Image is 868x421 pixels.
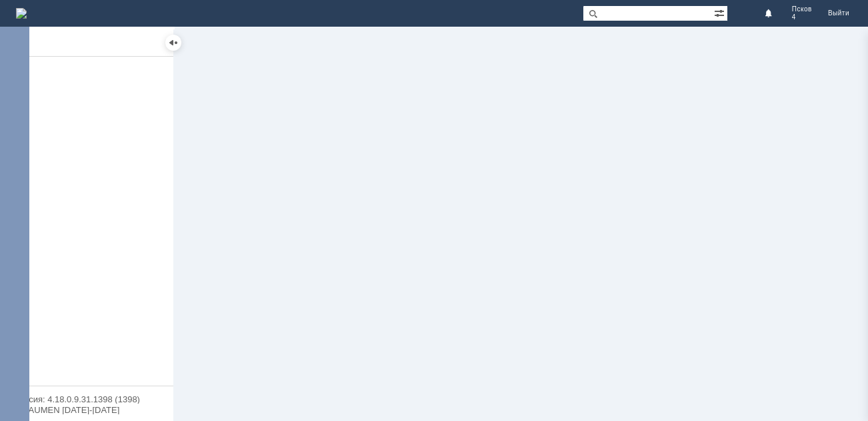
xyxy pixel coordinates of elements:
span: 4 [792,13,812,21]
span: Псков [792,5,812,13]
a: Перейти на домашнюю страницу [16,8,27,19]
div: Версия: 4.18.0.9.31.1398 (1398) [13,395,160,404]
img: logo [16,8,27,19]
div: Скрыть меню [165,35,181,51]
div: © NAUMEN [DATE]-[DATE] [13,406,160,414]
span: Расширенный поиск [714,6,727,19]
